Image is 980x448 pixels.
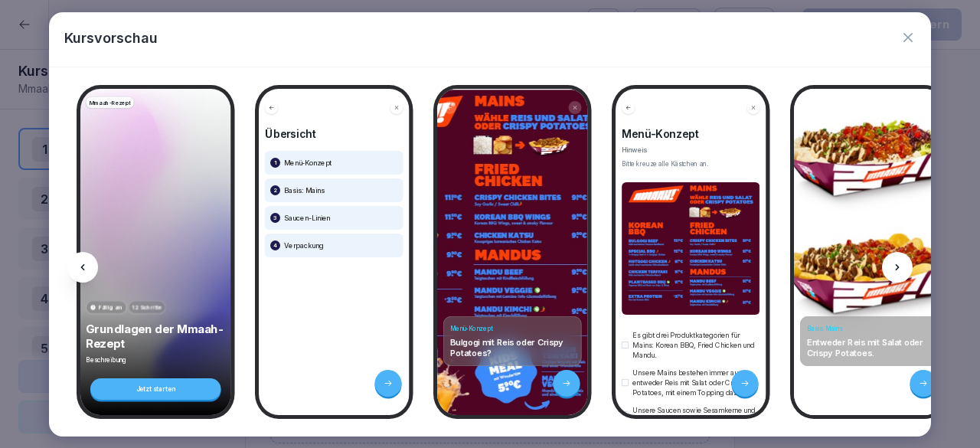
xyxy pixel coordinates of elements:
[273,185,277,195] p: 2
[284,185,325,195] p: Basis: Mains
[86,322,226,351] p: Grundlagen der Mmaah-Rezept
[90,98,131,106] p: Mmaah-Rezept
[284,158,332,167] p: Menü-Konzept
[632,405,760,425] p: Unsere Saucen sowie Sesamkerne und Schnittlauch kommen noch on top!
[632,330,760,360] p: Es gibt drei Produktkategorien für Mains: Korean BBQ, Fried Chicken und Mandu.
[284,240,324,250] p: Verpackung
[450,324,576,332] h4: Menü-Konzept
[273,240,277,250] p: 4
[632,368,760,397] p: Unsere Mains bestehen immer aus entweder Reis mit Salat oder Crispy Potatoes, mit einem Topping d...
[284,213,330,222] p: Saucen-Linien
[265,127,403,140] h4: Übersicht
[622,182,760,315] img: jkkdn4wkw2a08eb5kgtsa6yw.png
[622,159,760,168] div: Bitte kreuze alle Kästchen an.
[90,378,221,400] div: Jetzt starten
[86,355,226,364] p: Beschreibung
[64,28,158,48] p: Kursvorschau
[622,145,760,155] p: Hinweis
[132,303,162,312] p: 12 Schritte
[807,324,933,332] h4: Basis: Mains
[274,158,276,167] p: 1
[807,336,933,358] p: Entweder Reis mit Salat oder Crispy Potatoes.
[450,336,576,358] p: Bulgogi mit Reis oder Crispy Potatoes?
[99,303,123,312] p: Fällig am
[622,127,760,140] h4: Menü-Konzept
[273,213,277,222] p: 3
